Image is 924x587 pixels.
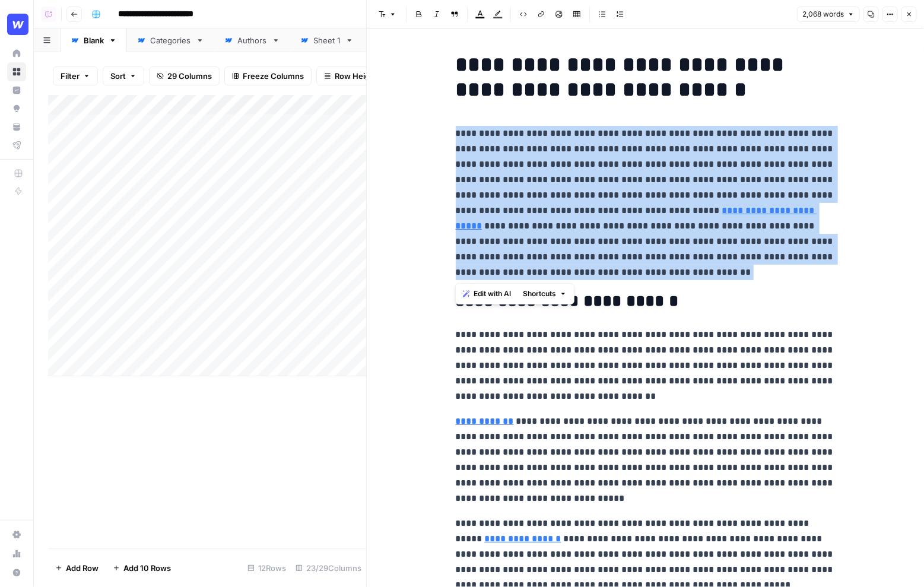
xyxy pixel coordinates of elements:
span: Row Height [335,70,377,82]
span: Add 10 Rows [123,562,171,574]
button: 2,068 words [797,7,860,22]
button: Shortcuts [518,286,571,302]
a: Blank [61,28,127,52]
button: 29 Columns [149,66,220,85]
button: Workspace: Webflow [7,9,26,39]
div: 23/29 Columns [291,559,366,578]
button: Filter [53,66,98,85]
div: Sheet 1 [313,34,341,46]
a: Your Data [7,118,26,137]
div: Categories [150,34,191,46]
span: 29 Columns [167,70,212,82]
button: Add 10 Rows [106,559,178,578]
button: Row Height [316,66,385,85]
a: Categories [127,28,214,52]
span: Edit with AI [474,288,511,299]
div: 12 Rows [243,559,291,578]
a: Flightpath [7,136,26,155]
span: 2,068 words [802,9,844,20]
a: Opportunities [7,99,26,118]
div: Blank [84,34,104,46]
button: Edit with AI [458,286,516,302]
button: Help + Support [7,563,26,582]
span: Freeze Columns [243,70,304,82]
a: Sheet 1 [290,28,364,52]
span: Shortcuts [523,288,556,299]
div: Authors [237,34,267,46]
span: Add Row [66,562,99,574]
span: Filter [61,70,80,82]
span: Sort [110,70,126,82]
a: Authors [214,28,290,52]
button: Freeze Columns [224,66,312,85]
a: Usage [7,544,26,563]
img: Webflow Logo [7,14,28,35]
button: Sort [103,66,144,85]
a: Browse [7,62,26,81]
a: Settings [7,525,26,544]
a: Home [7,44,26,63]
a: Insights [7,81,26,100]
button: Add Row [48,559,106,578]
